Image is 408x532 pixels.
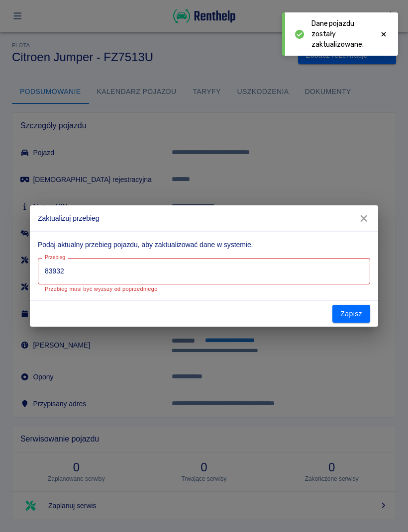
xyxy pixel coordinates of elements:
h2: Zaktualizuj przebieg [30,205,378,231]
label: Przebieg [45,254,65,261]
button: Zapisz [332,305,370,323]
span: Dane pojazdu zostały zaktualizowane. [311,18,371,50]
p: Przebieg musi być wyższy od poprzedniego [45,286,363,292]
p: Podaj aktualny przebieg pojazdu, aby zaktualizować dane w systemie. [38,240,370,250]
